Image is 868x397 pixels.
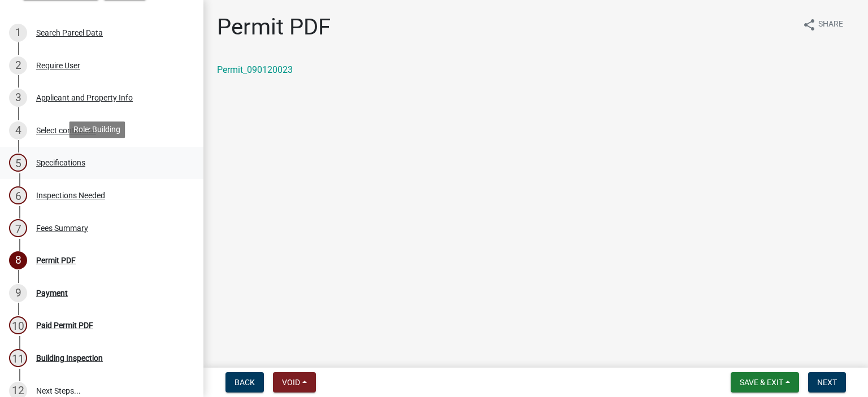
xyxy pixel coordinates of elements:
div: 6 [9,186,27,204]
div: Paid Permit PDF [36,321,93,329]
div: 7 [9,219,27,237]
div: 2 [9,56,27,75]
div: Specifications [36,159,85,167]
button: Back [225,372,264,392]
button: Void [273,372,316,392]
i: share [802,18,816,32]
div: Select contractor [36,126,96,134]
div: Payment [36,289,68,297]
div: Inspections Needed [36,191,105,199]
div: Applicant and Property Info [36,94,133,102]
div: Building Inspection [36,354,103,362]
div: 10 [9,316,27,334]
div: Search Parcel Data [36,29,103,37]
button: shareShare [793,14,852,36]
div: 5 [9,154,27,172]
div: 1 [9,24,27,42]
div: 4 [9,121,27,139]
div: 9 [9,284,27,302]
a: Permit_090120023 [217,64,293,75]
div: 3 [9,89,27,107]
span: Back [235,378,255,387]
span: Next [817,378,837,387]
div: Role: Building [69,121,125,138]
span: Void [282,378,300,387]
div: Fees Summary [36,224,88,232]
h1: Permit PDF [217,14,331,41]
div: 11 [9,349,27,367]
div: 8 [9,251,27,269]
div: Permit PDF [36,256,76,264]
button: Next [808,372,846,392]
span: Share [818,18,843,32]
button: Save & Exit [731,372,799,392]
span: Save & Exit [740,378,783,387]
div: Require User [36,62,80,69]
